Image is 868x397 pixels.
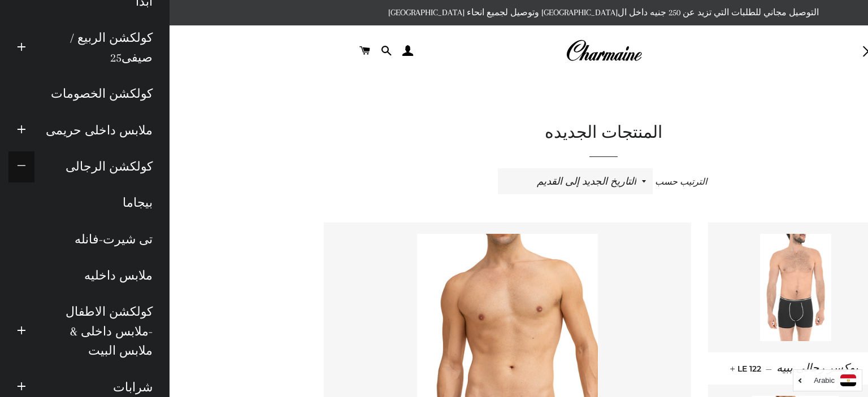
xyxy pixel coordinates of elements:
[8,221,161,258] a: تى شيرت-فانله
[766,364,772,374] span: —
[566,38,642,63] img: Charmaine Egypt
[799,374,856,386] a: Arabic
[34,112,161,149] a: ملابس داخلى حريمى
[8,185,161,221] a: بيجاما
[34,149,161,185] a: كولكشن الرجالى
[8,258,161,294] a: ملابس داخليه
[732,364,761,374] span: LE 122
[776,362,858,374] span: بوكسر رجالى ببيه
[34,294,161,369] a: كولكشن الاطفال -ملابس داخلى & ملابس البيت
[814,377,835,384] i: Arabic
[655,177,707,187] span: الترتيب حسب
[8,185,161,294] ul: كولكشن الرجالى
[8,76,161,112] a: كولكشن الخصومات
[34,20,161,76] a: كولكشن الربيع / صيفى25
